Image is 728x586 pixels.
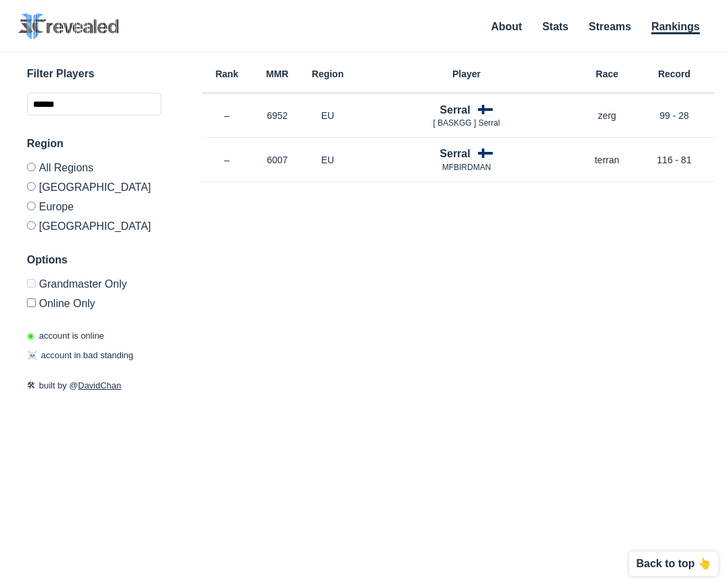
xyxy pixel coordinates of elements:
input: [GEOGRAPHIC_DATA] [27,221,36,230]
h3: Filter Players [27,66,161,82]
input: All Regions [27,163,36,171]
p: 116 - 81 [634,153,715,167]
p: account is online [27,329,104,343]
span: 🛠 [27,380,36,390]
h3: Options [27,252,161,268]
p: 99 - 28 [634,109,715,122]
p: built by @ [27,379,161,392]
h6: Rank [202,69,252,79]
a: DavidChan [78,380,121,390]
p: – [202,109,252,122]
a: Stats [542,21,569,32]
p: 6007 [252,153,302,167]
label: [GEOGRAPHIC_DATA] [27,177,161,196]
p: EU [302,153,353,167]
h6: Player [353,69,580,79]
p: EU [302,109,353,122]
h6: Record [634,69,715,79]
label: [GEOGRAPHIC_DATA] [27,216,161,232]
label: Only show accounts currently laddering [27,293,161,309]
label: Europe [27,196,161,216]
h6: MMR [252,69,302,79]
p: – [202,153,252,167]
p: 6952 [252,109,302,122]
span: [ BASKGG ] Serral [433,118,499,128]
img: SC2 Revealed [18,13,119,40]
input: [GEOGRAPHIC_DATA] [27,182,36,191]
input: Europe [27,202,36,210]
label: All Regions [27,163,161,177]
p: zerg [580,109,634,122]
h6: Race [580,69,634,79]
input: Online Only [27,298,36,307]
h3: Region [27,136,161,152]
p: terran [580,153,634,167]
h6: Region [302,69,353,79]
a: About [491,21,522,32]
a: Streams [589,21,631,32]
span: ☠️ [27,350,38,360]
label: Only Show accounts currently in Grandmaster [27,279,161,293]
span: MFBIRDMAN [442,163,491,172]
p: account in bad standing [27,349,133,362]
span: ◉ [27,331,34,341]
h4: Serral [440,102,470,118]
input: Grandmaster Only [27,279,36,288]
h4: Serral [440,146,470,161]
p: Back to top 👆 [636,558,711,569]
a: Rankings [651,21,700,34]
